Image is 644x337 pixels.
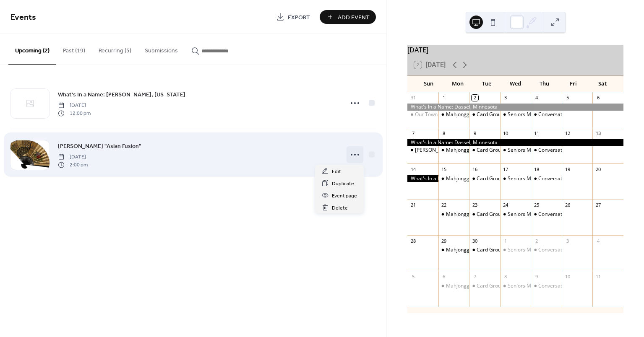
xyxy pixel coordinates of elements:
[538,111,581,118] div: Conversation Cafe
[500,283,531,290] div: Seniors Meet
[503,95,509,101] div: 3
[58,102,91,109] span: [DATE]
[58,91,185,99] span: What's In a Name: [PERSON_NAME], [US_STATE]
[138,34,185,64] button: Submissions
[564,273,571,280] div: 10
[469,283,500,290] div: Card Group
[407,45,623,55] div: [DATE]
[477,111,504,118] div: Card Group
[58,141,141,151] a: [PERSON_NAME] "Asian Fusion"
[472,95,478,101] div: 2
[533,238,540,244] div: 2
[531,246,562,254] div: Conversation Cafe
[469,175,500,182] div: Card Group
[503,166,509,172] div: 17
[58,161,88,168] span: 2:00 pm
[508,111,539,118] div: Seniors Meet
[531,111,562,118] div: Conversation Cafe
[410,273,416,280] div: 5
[338,13,370,22] span: Add Event
[564,166,571,172] div: 19
[469,147,500,154] div: Card Group
[595,95,601,101] div: 6
[58,109,91,117] span: 12:00 pm
[508,246,539,254] div: Seniors Meet
[538,246,581,254] div: Conversation Cafe
[446,175,469,182] div: Mahjongg
[407,111,438,118] div: Our Town Reader's Theater
[588,75,617,92] div: Sat
[472,130,478,137] div: 9
[508,175,539,182] div: Seniors Meet
[564,202,571,208] div: 26
[477,283,504,290] div: Card Group
[564,95,571,101] div: 5
[438,246,469,254] div: Mahjongg
[410,202,416,208] div: 21
[477,147,504,154] div: Card Group
[533,166,540,172] div: 18
[477,211,504,218] div: Card Group
[332,179,354,188] span: Duplicate
[410,238,416,244] div: 28
[441,273,447,280] div: 6
[472,75,501,92] div: Tue
[469,111,500,118] div: Card Group
[472,166,478,172] div: 16
[415,111,479,118] div: Our Town Reader's Theater
[472,238,478,244] div: 30
[446,147,469,154] div: Mahjongg
[414,75,443,92] div: Sun
[446,246,469,254] div: Mahjongg
[503,273,509,280] div: 8
[415,147,489,154] div: [PERSON_NAME] "Asian Fusion"
[58,153,88,161] span: [DATE]
[533,202,540,208] div: 25
[270,10,316,24] a: Export
[410,166,416,172] div: 14
[441,238,447,244] div: 29
[595,238,601,244] div: 4
[443,75,472,92] div: Mon
[595,166,601,172] div: 20
[441,202,447,208] div: 22
[92,34,138,64] button: Recurring (5)
[320,10,376,24] button: Add Event
[441,166,447,172] div: 15
[407,147,438,154] div: Kurt Meyer "Asian Fusion"
[288,13,310,22] span: Export
[438,111,469,118] div: Mahjongg
[410,130,416,137] div: 7
[438,147,469,154] div: Mahjongg
[56,34,92,64] button: Past (19)
[538,175,581,182] div: Conversation Cafe
[407,104,623,111] div: What's In a Name: Dassel, Minnesota
[472,202,478,208] div: 23
[503,202,509,208] div: 24
[564,238,571,244] div: 3
[472,273,478,280] div: 7
[531,211,562,218] div: Conversation Cafe
[564,130,571,137] div: 12
[469,211,500,218] div: Card Group
[595,273,601,280] div: 11
[500,147,531,154] div: Seniors Meet
[503,238,509,244] div: 1
[533,273,540,280] div: 9
[531,175,562,182] div: Conversation Cafe
[503,130,509,137] div: 10
[595,130,601,137] div: 13
[10,9,36,26] span: Events
[446,211,469,218] div: Mahjongg
[407,175,438,182] div: What's In a Name: Dassel, Minnesota
[508,211,539,218] div: Seniors Meet
[501,75,530,92] div: Wed
[446,111,469,118] div: Mahjongg
[500,111,531,118] div: Seniors Meet
[438,175,469,182] div: Mahjongg
[332,204,348,213] span: Delete
[538,283,581,290] div: Conversation Cafe
[500,211,531,218] div: Seniors Meet
[407,139,623,146] div: What's In a Name: Dassel, Minnesota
